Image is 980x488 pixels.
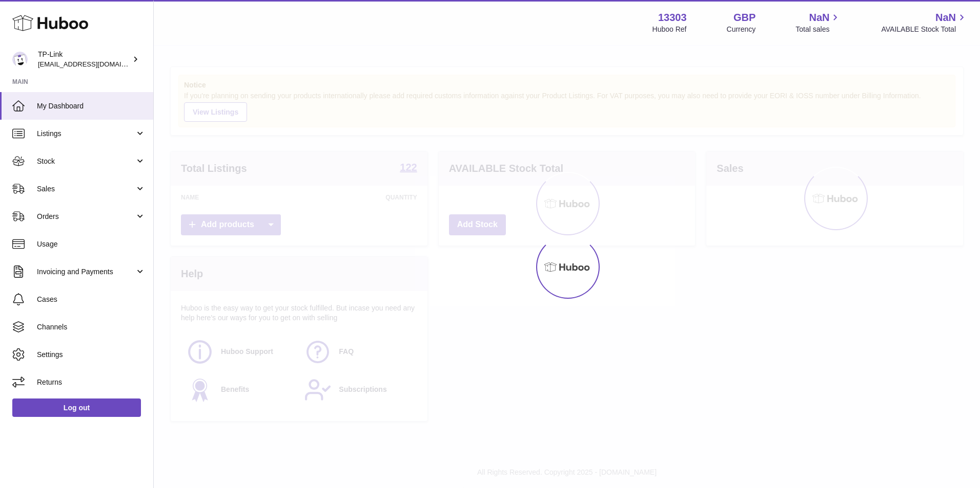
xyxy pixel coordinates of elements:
[37,267,135,277] span: Invoicing and Payments
[37,184,135,194] span: Sales
[37,239,146,249] span: Usage
[37,295,146,304] span: Cases
[809,11,829,25] span: NaN
[12,52,28,67] img: internalAdmin-13303@internal.huboo.com
[37,157,135,166] span: Stock
[733,11,756,25] strong: GBP
[38,60,151,68] span: [EMAIL_ADDRESS][DOMAIN_NAME]
[37,212,135,221] span: Orders
[37,322,146,332] span: Channels
[795,25,841,34] span: Total sales
[37,129,135,139] span: Listings
[881,25,968,34] span: AVAILABLE Stock Total
[727,25,756,34] div: Currency
[37,378,146,387] span: Returns
[881,11,968,34] a: NaN AVAILABLE Stock Total
[38,50,130,69] div: TP-Link
[37,350,146,360] span: Settings
[37,101,146,111] span: My Dashboard
[935,11,956,25] span: NaN
[12,398,141,417] a: Log out
[652,25,687,34] div: Huboo Ref
[658,11,687,25] strong: 13303
[795,11,841,34] a: NaN Total sales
